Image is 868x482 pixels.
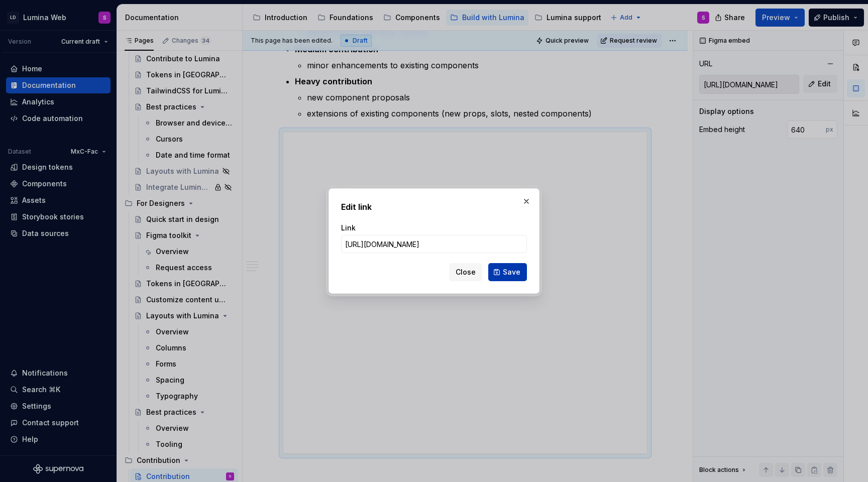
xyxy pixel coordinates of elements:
label: Link [341,223,356,233]
button: Close [449,263,482,281]
button: Save [488,263,527,281]
h2: Edit link [341,201,527,213]
span: Close [456,267,476,277]
span: Save [503,267,520,277]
